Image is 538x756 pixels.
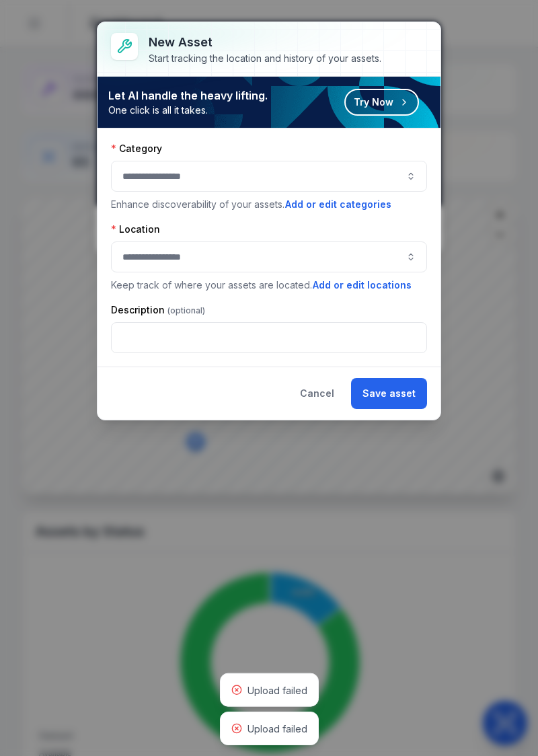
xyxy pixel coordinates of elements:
button: Add or edit locations [312,278,412,293]
label: Category [111,142,162,155]
button: Save asset [351,378,427,409]
label: Location [111,223,160,236]
strong: Let AI handle the heavy lifting. [108,87,268,104]
label: Description [111,303,205,317]
button: Try Now [344,89,419,116]
p: Keep track of where your assets are located. [111,278,427,293]
p: Enhance discoverability of your assets. [111,197,427,212]
span: One click is all it takes. [108,104,268,117]
span: Upload failed [247,685,307,696]
span: Upload failed [247,723,307,734]
div: Start tracking the location and history of your assets. [149,52,381,65]
button: Cancel [289,378,346,409]
button: Add or edit categories [284,197,392,212]
h3: New asset [149,33,381,52]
